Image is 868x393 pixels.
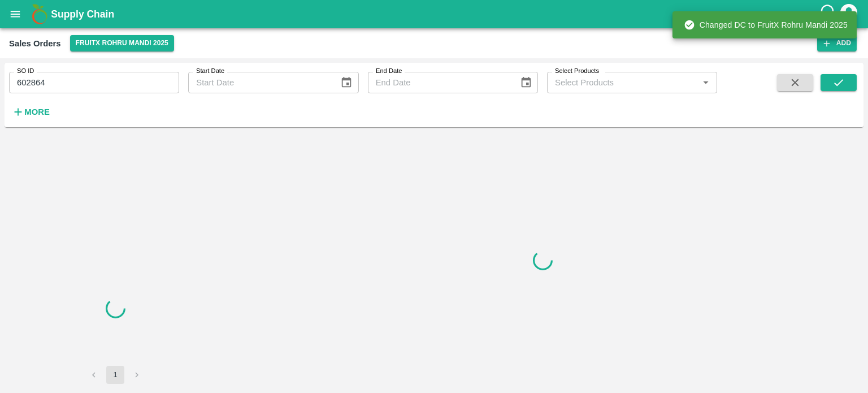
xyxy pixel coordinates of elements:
button: More [9,102,53,122]
div: account of current user [839,2,859,26]
input: End Date [368,72,511,93]
b: Supply Chain [51,8,114,20]
div: Changed DC to FruitX Rohru Mandi 2025 [684,15,848,35]
button: Select DC [70,35,174,51]
button: Choose date [336,72,357,93]
a: Supply Chain [51,6,819,22]
input: Start Date [188,72,331,93]
label: Select Products [555,67,599,76]
button: open drawer [2,1,28,27]
label: End Date [376,67,402,76]
button: Add [817,35,857,51]
strong: More [24,107,50,116]
div: customer-support [819,4,839,24]
div: Sales Orders [9,36,61,51]
button: Open [698,75,713,90]
img: logo [28,3,51,25]
input: Select Products [550,75,695,90]
input: Enter SO ID [9,72,179,93]
button: Choose date [515,72,537,93]
label: Start Date [196,67,224,76]
nav: pagination navigation [83,366,147,384]
label: SO ID [17,67,34,76]
button: page 1 [106,366,124,384]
